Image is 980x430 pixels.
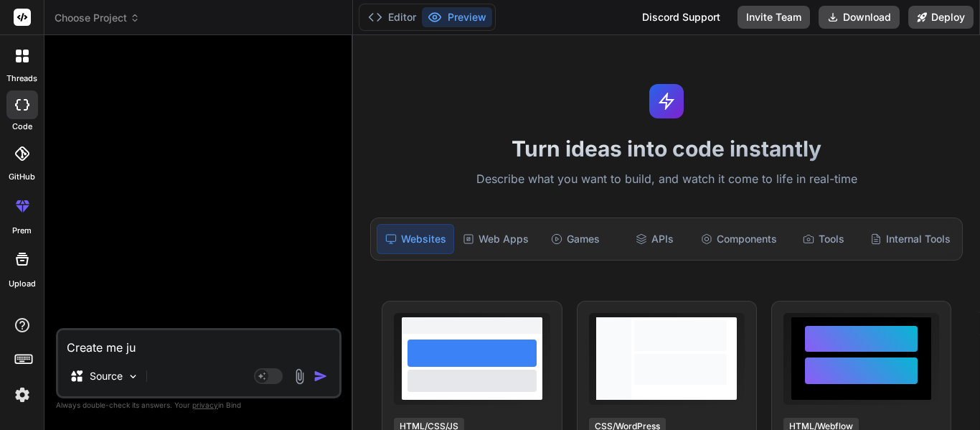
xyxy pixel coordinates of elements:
h1: Turn ideas into code instantly [362,136,971,162]
span: privacy [192,401,218,409]
div: Tools [786,224,862,254]
div: Discord Support [633,6,729,29]
span: Choose Project [55,11,140,25]
p: Source [90,369,123,383]
label: GitHub [9,171,35,183]
div: APIs [616,224,692,254]
button: Download [819,6,900,29]
img: attachment [291,368,308,385]
div: Internal Tools [864,224,956,254]
label: prem [12,225,32,237]
div: Components [695,224,783,254]
label: threads [6,73,37,85]
textarea: Create me [58,330,339,356]
label: code [12,121,32,133]
img: Pick Models [127,370,139,383]
p: Describe what you want to build, and watch it come to life in real-time [362,170,971,189]
button: Editor [362,7,422,27]
p: Always double-check its answers. Your in Bind [56,398,341,412]
img: icon [314,369,328,383]
div: Games [537,224,613,254]
div: Websites [377,224,454,254]
div: Web Apps [457,224,534,254]
button: Invite Team [738,6,810,29]
button: Deploy [908,6,974,29]
label: Upload [9,278,36,290]
button: Preview [422,7,492,27]
img: settings [10,383,34,407]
